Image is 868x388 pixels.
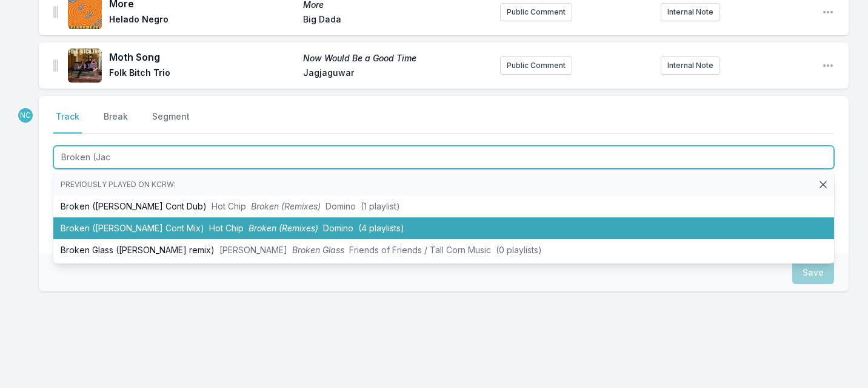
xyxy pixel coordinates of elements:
span: Now Would Be a Good Time [303,52,490,64]
button: Public Comment [500,56,572,75]
span: Helado Negro [109,13,296,28]
span: Folk Bitch Trio [109,67,296,81]
li: Broken ([PERSON_NAME] Cont Mix) [53,217,834,239]
span: [PERSON_NAME] [219,245,287,255]
button: Open playlist item options [822,6,834,18]
button: Save [792,261,834,284]
span: (1 playlist) [361,201,400,211]
span: (0 playlists) [496,245,542,255]
input: Track Title [53,146,834,169]
button: Internal Note [661,56,720,75]
span: (4 playlists) [358,223,404,233]
span: Jagjaguwar [303,67,490,81]
button: Public Comment [500,3,572,21]
li: Previously played on KCRW: [53,174,834,196]
span: Friends of Friends / Tall Corn Music [349,245,491,255]
button: Track [53,111,82,134]
span: Moth Song [109,50,296,64]
li: Broken ([PERSON_NAME] Cont Dub) [53,196,834,217]
img: Drag Handle [53,6,58,18]
span: Broken (Remixes) [249,223,318,233]
span: Hot Chip [212,201,246,211]
img: Now Would Be a Good Time [68,49,102,83]
button: Open playlist item options [822,60,834,72]
span: Broken Glass [292,245,344,255]
span: Big Dada [303,13,490,28]
li: Broken Glass ([PERSON_NAME] remix) [53,239,834,261]
button: Segment [150,111,192,134]
span: Broken (Remixes) [251,201,321,211]
img: Drag Handle [53,60,58,72]
span: Domino [323,223,353,233]
span: Hot Chip [209,223,244,233]
button: Internal Note [661,3,720,21]
button: Break [101,111,130,134]
p: Novena Carmel [17,107,34,124]
span: Domino [326,201,356,211]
